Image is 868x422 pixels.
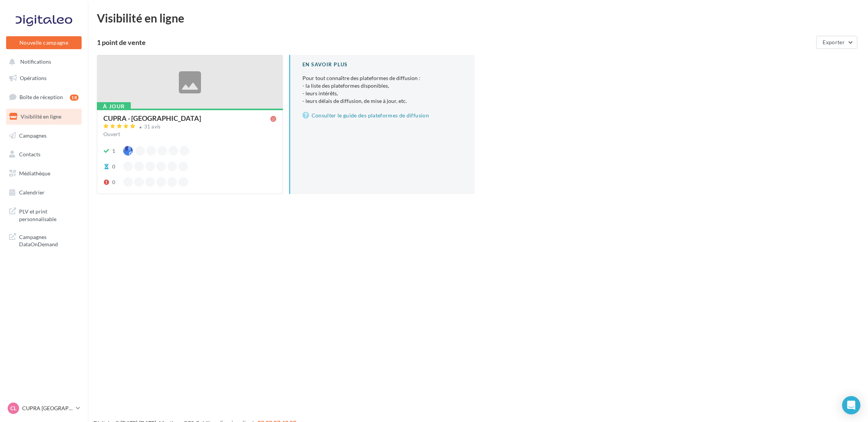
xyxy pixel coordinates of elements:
[97,12,859,24] div: Visibilité en ligne
[5,89,83,105] a: Boîte de réception18
[21,113,61,120] span: Visibilité en ligne
[5,229,83,251] a: Campagnes DataOnDemand
[19,232,79,248] span: Campagnes DataOnDemand
[5,109,83,125] a: Visibilité en ligne
[70,95,79,101] div: 18
[302,111,463,120] a: Consulter le guide des plateformes de diffusion
[144,124,161,129] div: 31 avis
[842,396,860,414] div: Open Intercom Messenger
[5,128,83,144] a: Campagnes
[20,59,51,65] span: Notifications
[19,132,47,138] span: Campagnes
[5,70,83,86] a: Opérations
[6,401,82,416] a: CL CUPRA [GEOGRAPHIC_DATA]
[112,178,115,186] div: 0
[19,170,50,177] span: Médiathèque
[302,74,463,105] p: Pour tout connaître des plateformes de diffusion :
[6,36,82,49] button: Nouvelle campagne
[19,94,63,100] span: Boîte de réception
[22,404,73,412] p: CUPRA [GEOGRAPHIC_DATA]
[5,165,83,181] a: Médiathèque
[5,185,83,201] a: Calendrier
[5,203,83,226] a: PLV et print personnalisable
[19,151,40,157] span: Contacts
[302,97,463,105] li: - leurs délais de diffusion, de mise à jour, etc.
[97,39,813,46] div: 1 point de vente
[97,102,131,111] div: À jour
[20,75,47,81] span: Opérations
[103,131,120,137] span: Ouvert
[10,404,16,412] span: CL
[5,146,83,162] a: Contacts
[112,163,115,170] div: 0
[19,189,45,196] span: Calendrier
[302,61,463,68] div: En savoir plus
[302,90,463,97] li: - leurs intérêts,
[816,36,857,49] button: Exporter
[103,123,276,132] a: 31 avis
[112,147,115,155] div: 1
[19,206,79,223] span: PLV et print personnalisable
[823,39,845,45] span: Exporter
[302,82,463,90] li: - la liste des plateformes disponibles,
[103,115,201,122] div: CUPRA - [GEOGRAPHIC_DATA]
